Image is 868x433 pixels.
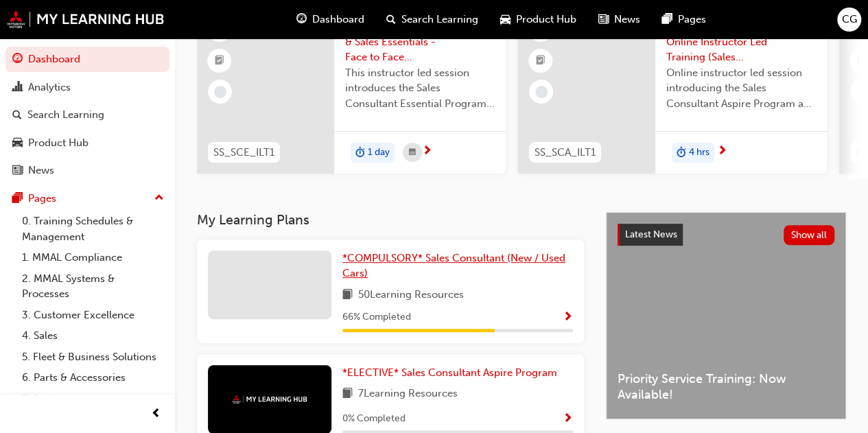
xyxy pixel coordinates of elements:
span: This instructor led session introduces the Sales Consultant Essential Program and outlines what y... [345,65,495,112]
span: guage-icon [296,11,307,28]
span: *COMPULSORY* Sales Consultant (New / Used Cars) [342,252,565,280]
span: News [614,12,640,27]
span: Show Progress [563,413,573,425]
span: car-icon [500,11,511,28]
span: Online instructor led session introducing the Sales Consultant Aspire Program and outlining what ... [666,65,816,112]
span: book-icon [342,386,353,403]
div: Analytics [28,80,71,95]
span: booktick-icon [857,52,867,70]
a: 4. Sales [16,325,169,347]
button: Show Progress [563,410,573,428]
span: Dashboard [312,12,364,27]
button: Pages [5,186,169,211]
span: CG [842,12,857,27]
span: guage-icon [12,54,23,66]
div: Search Learning [27,107,104,123]
a: car-iconProduct Hub [489,5,587,34]
span: search-icon [386,11,396,28]
a: Analytics [5,75,169,100]
span: 50 Learning Resources [358,287,464,304]
a: 0. Training Schedules & Management [16,211,169,247]
img: mmal [7,10,165,28]
button: DashboardAnalyticsSearch LearningProduct HubNews [5,44,169,186]
span: Program Orientation & Sales Essentials - Face to Face Instructor Led Training (Sales Consultant E... [345,19,495,65]
span: 0 % Completed [342,411,406,427]
span: chart-icon [12,82,23,94]
img: mmal [232,395,307,403]
span: booktick-icon [215,52,224,70]
a: Dashboard [5,47,169,72]
a: *COMPULSORY* Sales Consultant (New / Used Cars) [342,250,573,281]
span: Product Hub [516,12,576,27]
span: 4 hrs [689,145,709,161]
button: CG [837,8,861,32]
span: search-icon [12,109,22,121]
span: pages-icon [12,193,23,205]
a: search-iconSearch Learning [375,5,489,34]
a: Latest NewsShow all [618,224,834,246]
div: Product Hub [28,135,89,151]
a: guage-iconDashboard [285,5,375,34]
a: SS_SCA_ILT1Program Orientation: Online Instructor Led Training (Sales Consultant Aspire Program)O... [518,8,827,174]
span: next-icon [717,145,727,158]
a: pages-iconPages [651,5,717,34]
span: news-icon [12,165,23,177]
div: Pages [28,191,56,207]
a: Latest NewsShow allPriority Service Training: Now Available! [606,212,846,419]
span: prev-icon [151,406,161,423]
span: booktick-icon [536,52,546,70]
span: Priority Service Training: Now Available! [618,371,834,402]
a: 2. MMAL Systems & Processes [16,268,169,305]
span: learningRecordVerb_NONE-icon [214,86,226,98]
span: duration-icon [677,144,686,162]
span: Program Orientation: Online Instructor Led Training (Sales Consultant Aspire Program) [666,19,816,65]
span: book-icon [342,287,353,304]
span: Pages [678,12,706,27]
span: news-icon [598,11,609,28]
span: calendar-icon [409,144,416,161]
a: 3. Customer Excellence [16,305,169,326]
h3: My Learning Plans [197,212,584,228]
span: up-icon [154,189,164,207]
a: 5. Fleet & Business Solutions [16,347,169,368]
span: SS_SCA_ILT1 [535,145,596,161]
a: SS_SCE_ILT1Program Orientation & Sales Essentials - Face to Face Instructor Led Training (Sales C... [197,8,506,174]
a: Product Hub [5,130,169,156]
a: Search Learning [5,102,169,128]
span: car-icon [12,137,23,150]
a: 7. Service [16,388,169,410]
span: learningRecordVerb_NONE-icon [535,86,548,98]
span: next-icon [422,145,432,158]
div: News [28,163,54,178]
span: SS_SCE_ILT1 [213,145,274,161]
button: Show all [784,225,835,245]
span: Search Learning [401,12,478,27]
a: 6. Parts & Accessories [16,367,169,388]
button: Show Progress [563,309,573,326]
a: news-iconNews [587,5,651,34]
span: Show Progress [563,312,573,324]
a: 1. MMAL Compliance [16,247,169,268]
span: 1 day [368,145,390,161]
span: *ELECTIVE* Sales Consultant Aspire Program [342,366,557,379]
span: Latest News [625,229,677,240]
span: duration-icon [355,144,365,162]
span: 66 % Completed [342,309,411,325]
span: 7 Learning Resources [358,386,458,403]
a: *ELECTIVE* Sales Consultant Aspire Program [342,365,563,381]
span: pages-icon [662,11,672,28]
a: News [5,158,169,183]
